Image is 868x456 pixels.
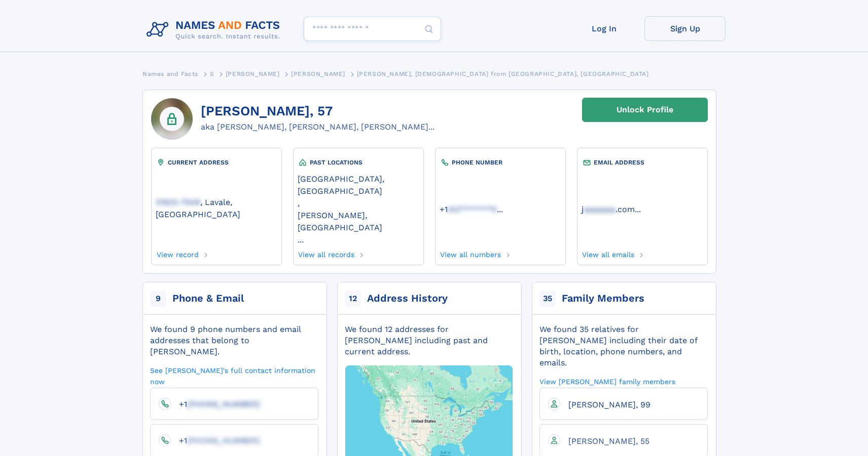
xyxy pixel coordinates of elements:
div: PAST LOCATIONS [298,157,419,168]
a: View all numbers [440,247,501,259]
button: Search Button [417,17,441,42]
a: View all records [298,247,355,259]
span: [PERSON_NAME], 55 [568,436,649,446]
span: 12 [345,291,361,307]
span: [PHONE_NUMBER] [187,436,260,445]
a: ... [298,235,419,244]
span: 21502-7549 [156,197,200,207]
span: [PERSON_NAME] [226,70,280,77]
a: View all emails [582,247,635,259]
span: [PERSON_NAME], [DEMOGRAPHIC_DATA] from [GEOGRAPHIC_DATA], [GEOGRAPHIC_DATA] [357,70,649,77]
div: We found 35 relatives for [PERSON_NAME] including their date of birth, location, phone numbers, a... [539,324,708,368]
a: 21502-7549, Lavale, [GEOGRAPHIC_DATA] [156,196,277,219]
div: aka [PERSON_NAME], [PERSON_NAME], [PERSON_NAME]... [201,121,435,133]
a: [PERSON_NAME] [226,67,280,80]
a: [GEOGRAPHIC_DATA], [GEOGRAPHIC_DATA] [298,173,419,196]
a: View [PERSON_NAME] family members [539,377,675,386]
a: jaaaaaaa.com [582,203,635,214]
div: PHONE NUMBER [440,157,561,168]
span: S [210,70,214,77]
span: [PHONE_NUMBER] [187,399,260,409]
a: [PERSON_NAME] [291,67,345,80]
a: +1[PHONE_NUMBER] [171,435,260,445]
div: CURRENT ADDRESS [156,157,277,168]
input: search input [304,17,441,41]
span: aaaaaaa [584,204,616,214]
a: S [210,67,214,80]
img: Logo Names and Facts [142,16,288,44]
h1: [PERSON_NAME], 57 [201,104,435,119]
a: [PERSON_NAME], 99 [560,399,650,409]
a: Log In [563,16,644,41]
div: Phone & Email [172,292,244,306]
a: +1[PHONE_NUMBER] [171,399,260,408]
a: [PERSON_NAME], [GEOGRAPHIC_DATA] [298,210,419,232]
a: Unlock Profile [582,98,708,122]
div: , [298,168,419,247]
a: See [PERSON_NAME]'s full contact information now [150,365,318,386]
a: [PERSON_NAME], 55 [560,436,649,445]
div: We found 9 phone numbers and email addresses that belong to [PERSON_NAME]. [150,324,318,357]
span: 35 [539,291,556,307]
div: We found 12 addresses for [PERSON_NAME] including past and current address. [345,324,513,357]
div: Unlock Profile [617,98,673,121]
div: EMAIL ADDRESS [582,157,703,168]
a: View record [156,247,199,259]
div: Family Members [562,292,644,306]
a: ... [440,204,561,214]
a: Sign Up [644,16,726,41]
span: 9 [150,291,166,307]
span: [PERSON_NAME], 99 [568,400,650,409]
div: Address History [367,292,448,306]
a: Names and Facts [142,67,198,80]
span: [PERSON_NAME] [291,70,345,77]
